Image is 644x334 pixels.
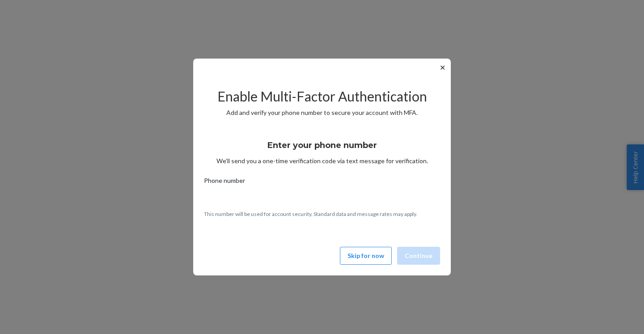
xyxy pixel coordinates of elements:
[204,132,440,165] div: We’ll send you a one-time verification code via text message for verification.
[204,89,440,104] h2: Enable Multi-Factor Authentication
[340,247,392,265] button: Skip for now
[204,108,440,117] p: Add and verify your phone number to secure your account with MFA.
[204,210,440,218] p: This number will be used for account security. Standard data and message rates may apply.
[204,176,245,189] span: Phone number
[397,247,440,265] button: Continue
[267,140,377,151] h3: Enter your phone number
[438,62,447,73] button: ✕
